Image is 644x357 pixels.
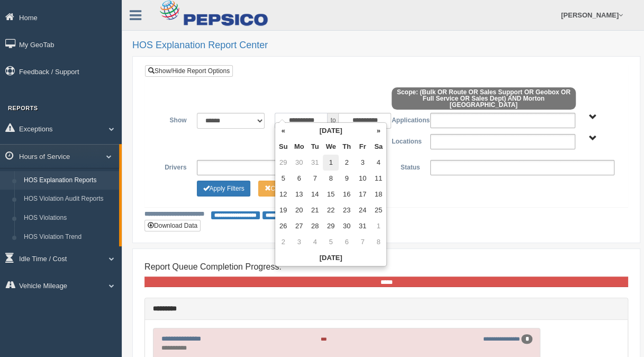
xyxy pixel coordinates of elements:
[339,155,355,171] td: 2
[323,155,339,171] td: 1
[275,139,291,155] th: Su
[323,171,339,186] td: 8
[370,155,386,171] td: 4
[275,155,291,171] td: 29
[355,218,370,234] td: 31
[291,234,307,250] td: 3
[197,181,250,197] button: Change Filter Options
[307,171,323,186] td: 7
[355,186,370,202] td: 17
[19,190,119,209] a: HOS Violation Audit Reports
[355,171,370,186] td: 10
[291,202,307,218] td: 20
[323,202,339,218] td: 22
[132,40,633,51] h2: HOS Explanation Report Center
[19,228,119,247] a: HOS Violation Trend
[153,113,192,126] label: Show
[19,171,119,190] a: HOS Explanation Reports
[307,234,323,250] td: 4
[291,123,370,139] th: [DATE]
[370,123,386,139] th: »
[291,186,307,202] td: 13
[323,139,339,155] th: We
[307,155,323,171] td: 31
[323,218,339,234] td: 29
[145,65,233,77] a: Show/Hide Report Options
[339,171,355,186] td: 9
[370,202,386,218] td: 25
[392,87,576,110] span: Scope: (Bulk OR Route OR Sales Support OR Geobox OR Full Service OR Sales Dept) AND Morton [GEOGR...
[370,186,386,202] td: 18
[275,218,291,234] td: 26
[386,134,425,147] label: Locations
[339,218,355,234] td: 30
[275,123,291,139] th: «
[19,209,119,228] a: HOS Violations
[291,171,307,186] td: 6
[323,234,339,250] td: 5
[153,160,192,173] label: Drivers
[307,139,323,155] th: Tu
[339,186,355,202] td: 16
[370,234,386,250] td: 8
[307,218,323,234] td: 28
[307,186,323,202] td: 14
[275,186,291,202] td: 12
[386,160,425,173] label: Status
[291,218,307,234] td: 27
[291,155,307,171] td: 30
[275,171,291,186] td: 5
[355,155,370,171] td: 3
[370,171,386,186] td: 11
[144,220,201,231] button: Download Data
[355,234,370,250] td: 7
[328,113,338,129] span: to
[355,139,370,155] th: Fr
[370,218,386,234] td: 1
[323,186,339,202] td: 15
[386,113,425,126] label: Applications
[275,250,386,266] th: [DATE]
[370,139,386,155] th: Sa
[291,139,307,155] th: Mo
[275,202,291,218] td: 19
[355,202,370,218] td: 24
[307,202,323,218] td: 21
[275,234,291,250] td: 2
[258,181,311,197] button: Change Filter Options
[144,262,628,272] h4: Report Queue Completion Progress:
[339,202,355,218] td: 23
[339,234,355,250] td: 6
[339,139,355,155] th: Th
